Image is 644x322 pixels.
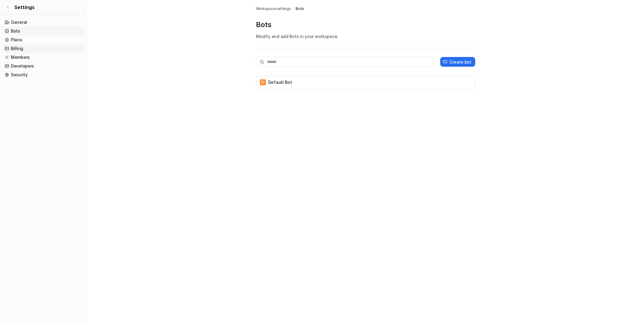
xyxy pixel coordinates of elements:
[256,20,475,30] p: Bots
[256,6,291,11] a: Workspace settings
[2,71,84,79] a: Security
[2,62,84,70] a: Developers
[2,36,84,44] a: Plans
[260,79,266,85] span: D
[440,57,475,67] button: Create bot
[14,4,35,11] span: Settings
[293,6,294,11] span: /
[2,18,84,27] a: General
[2,27,84,35] a: Bots
[268,79,292,85] p: Default Bot
[443,60,447,64] img: create
[296,6,304,11] a: Bots
[256,33,475,39] p: Modify and add Bots in your workspace.
[2,53,84,62] a: Members
[2,44,84,53] a: Billing
[449,59,471,65] p: Create bot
